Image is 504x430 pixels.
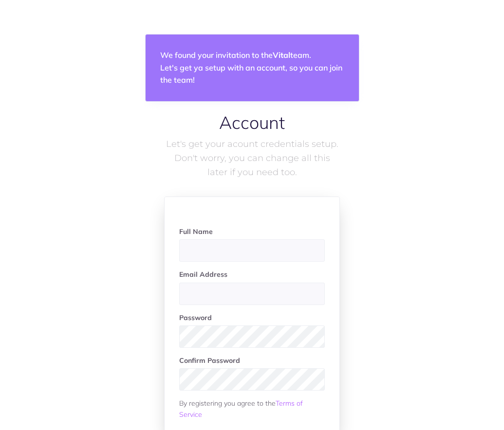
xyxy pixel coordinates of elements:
label: Email Address [179,269,227,280]
strong: Vital [273,50,290,60]
p: Let's get your acount credentials setup. Don't worry, you can change all this later if you need too. [164,137,340,179]
label: Password [179,312,212,323]
div: We found your invitation to the team. Let's get ya setup with an account, so you can join the team! [145,34,359,102]
div: By registering you agree to the [172,398,333,420]
a: Terms of Service [179,399,303,418]
h1: Account [164,113,340,132]
label: Full Name [179,226,213,237]
label: Confirm Password [179,355,240,366]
